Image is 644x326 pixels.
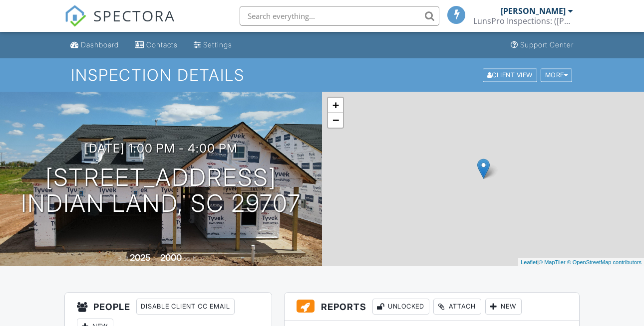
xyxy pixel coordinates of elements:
[183,255,197,262] span: sq. ft.
[521,259,537,265] a: Leaflet
[240,6,439,26] input: Search everything...
[328,113,343,128] a: Zoom out
[84,142,238,155] h3: [DATE] 1:00 pm - 4:00 pm
[328,98,343,113] a: Zoom in
[93,5,175,26] span: SPECTORA
[130,252,151,263] div: 2025
[190,36,236,54] a: Settings
[66,36,123,54] a: Dashboard
[136,299,235,315] div: Disable Client CC Email
[81,40,119,49] div: Dashboard
[160,252,182,263] div: 2000
[64,13,175,34] a: SPECTORA
[473,16,573,26] div: LunsPro Inspections: (Charlotte)
[539,259,566,265] a: © MapTiler
[285,293,579,321] h3: Reports
[483,68,537,82] div: Client View
[567,259,642,265] a: © OpenStreetMap contributors
[485,299,522,315] div: New
[541,68,573,82] div: More
[21,164,301,217] h1: [STREET_ADDRESS] Indian Land, SC 29707
[71,66,573,84] h1: Inspection Details
[507,36,578,54] a: Support Center
[433,299,481,315] div: Attach
[482,71,540,78] a: Client View
[64,5,86,27] img: The Best Home Inspection Software - Spectora
[518,258,644,267] div: |
[501,6,566,16] div: [PERSON_NAME]
[146,40,178,49] div: Contacts
[203,40,232,49] div: Settings
[372,299,429,315] div: Unlocked
[520,40,574,49] div: Support Center
[131,36,182,54] a: Contacts
[117,255,128,262] span: Built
